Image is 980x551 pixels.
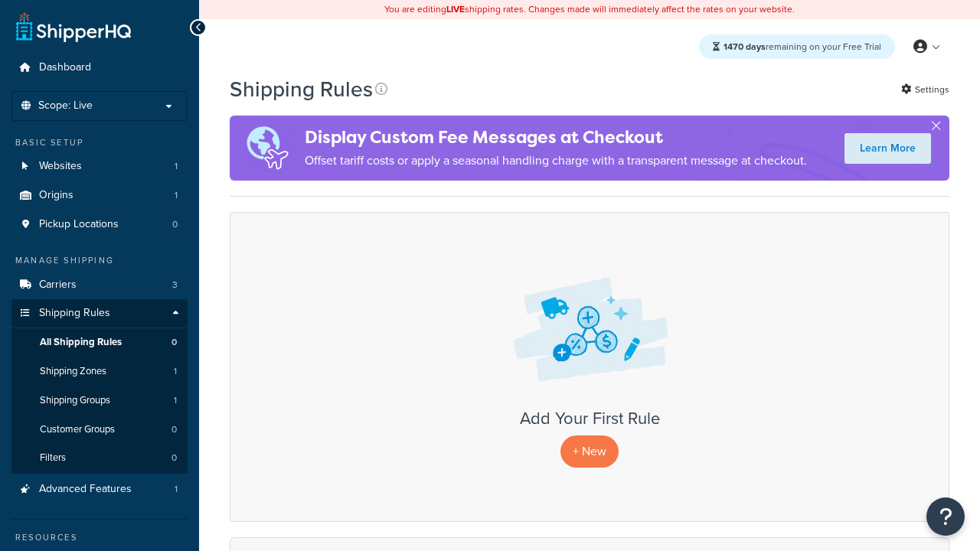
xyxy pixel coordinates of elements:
span: 0 [171,452,177,465]
a: Websites 1 [11,152,188,181]
span: 0 [171,336,177,349]
a: Dashboard [11,54,188,82]
li: Customer Groups [11,416,188,444]
h3: Add Your First Rule [246,409,933,428]
a: Pickup Locations 0 [11,210,188,239]
div: Manage Shipping [11,254,188,267]
span: Shipping Rules [39,307,110,320]
span: Customer Groups [40,423,115,436]
div: Resources [11,531,188,544]
a: Shipping Zones 1 [11,357,188,386]
a: ShipperHQ Home [16,11,131,42]
span: Dashboard [39,61,91,74]
div: Basic Setup [11,136,188,149]
a: All Shipping Rules 0 [11,328,188,357]
li: Advanced Features [11,475,188,504]
li: Pickup Locations [11,210,188,239]
p: + New [560,435,619,467]
span: Filters [40,452,66,465]
a: Origins 1 [11,181,188,210]
span: Scope: Live [38,99,93,112]
h1: Shipping Rules [230,74,373,104]
span: Advanced Features [39,483,132,496]
a: Carriers 3 [11,271,188,299]
span: Carriers [39,279,77,292]
a: Shipping Rules [11,299,188,328]
li: Origins [11,181,188,210]
li: Shipping Zones [11,357,188,386]
span: 0 [171,423,177,436]
span: All Shipping Rules [40,336,122,349]
strong: 1470 days [724,40,766,54]
a: Customer Groups 0 [11,416,188,444]
p: Offset tariff costs or apply a seasonal handling charge with a transparent message at checkout. [305,150,807,171]
img: duties-banner-06bc72dcb5fe05cb3f9472aba00be2ae8eb53ab6f0d8bb03d382ba314ac3c341.png [230,116,305,181]
a: Filters 0 [11,444,188,472]
span: Shipping Zones [40,365,106,378]
span: 3 [172,279,178,292]
li: Filters [11,444,188,472]
button: Open Resource Center [926,497,965,536]
li: Shipping Groups [11,386,188,415]
h4: Display Custom Fee Messages at Checkout [305,125,807,150]
a: Shipping Groups 1 [11,386,188,415]
span: 0 [172,218,178,231]
span: 1 [174,394,177,407]
li: Websites [11,152,188,181]
div: remaining on your Free Trial [699,34,895,59]
li: All Shipping Rules [11,328,188,357]
span: 1 [175,160,178,173]
a: Advanced Features 1 [11,475,188,504]
li: Shipping Rules [11,299,188,474]
span: 1 [175,483,178,496]
span: Websites [39,160,82,173]
span: Pickup Locations [39,218,119,231]
span: 1 [175,189,178,202]
b: LIVE [446,2,465,16]
span: Shipping Groups [40,394,110,407]
a: Learn More [844,133,931,164]
li: Carriers [11,271,188,299]
span: Origins [39,189,73,202]
a: Settings [901,79,949,100]
span: 1 [174,365,177,378]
